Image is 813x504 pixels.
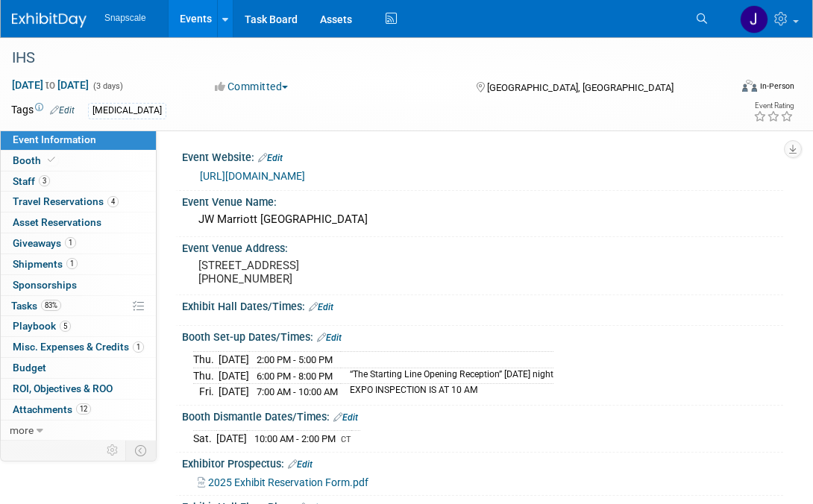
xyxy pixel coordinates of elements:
td: EXPO INSPECTION IS AT 10 AM [341,384,553,400]
span: 12 [76,403,91,415]
a: Event Information [1,130,156,150]
td: Sat. [193,431,216,447]
td: [DATE] [216,431,247,447]
a: Travel Reservations4 [1,192,156,212]
a: Giveaways1 [1,233,156,253]
td: [DATE] [219,368,249,384]
span: 1 [133,341,144,353]
span: Attachments [13,403,91,415]
span: Budget [13,362,46,374]
span: 2025 Exhibit Reservation Form.pdf [208,476,368,488]
span: 4 [107,196,119,207]
i: Booth reservation complete [48,156,55,164]
div: Exhibit Hall Dates/Times: [182,295,783,315]
a: Edit [309,302,333,312]
span: Misc. Expenses & Credits [13,341,144,353]
img: ExhibitDay [12,13,87,28]
a: Staff3 [1,171,156,192]
span: 6:00 PM - 8:00 PM [257,371,333,382]
div: JW Marriott [GEOGRAPHIC_DATA] [193,208,772,231]
a: ROI, Objectives & ROO [1,379,156,399]
span: 3 [39,175,50,186]
span: 2:00 PM - 5:00 PM [257,354,333,365]
td: Thu. [193,351,219,368]
a: Booth [1,151,156,171]
td: [DATE] [219,384,249,400]
span: 10:00 AM - 2:00 PM [254,433,336,444]
a: 2025 Exhibit Reservation Form.pdf [198,476,368,488]
div: [MEDICAL_DATA] [88,103,166,119]
a: Asset Reservations [1,212,156,233]
span: Travel Reservations [13,195,119,207]
pre: [STREET_ADDRESS] [PHONE_NUMBER] [198,259,416,286]
a: Edit [317,333,342,343]
a: Tasks83% [1,296,156,316]
span: [DATE] [DATE] [11,78,90,92]
td: [DATE] [219,351,249,368]
span: Booth [13,154,58,166]
a: [URL][DOMAIN_NAME] [200,170,305,182]
span: 7:00 AM - 10:00 AM [257,386,338,397]
td: Tags [11,102,75,119]
td: “The Starting Line Opening Reception” [DATE] night [341,368,553,384]
div: IHS [7,45,717,72]
span: Giveaways [13,237,76,249]
a: more [1,420,156,441]
a: Edit [50,105,75,116]
span: Snapscale [104,13,146,23]
img: Jennifer Benedict [740,5,768,34]
span: CT [341,435,351,444]
span: [GEOGRAPHIC_DATA], [GEOGRAPHIC_DATA] [487,82,674,93]
a: Playbook5 [1,316,156,336]
td: Toggle Event Tabs [126,441,157,460]
img: Format-Inperson.png [742,80,757,92]
div: Event Venue Name: [182,191,783,210]
td: Thu. [193,368,219,384]
div: Booth Set-up Dates/Times: [182,326,783,345]
span: Shipments [13,258,78,270]
span: 5 [60,321,71,332]
span: (3 days) [92,81,123,91]
div: Event Rating [753,102,794,110]
a: Attachments12 [1,400,156,420]
span: ROI, Objectives & ROO [13,382,113,394]
a: Sponsorships [1,275,156,295]
span: 83% [41,300,61,311]
a: Misc. Expenses & Credits1 [1,337,156,357]
span: Playbook [13,320,71,332]
span: Asset Reservations [13,216,101,228]
div: In-Person [759,81,794,92]
span: more [10,424,34,436]
button: Committed [210,79,294,94]
span: Sponsorships [13,279,77,291]
a: Edit [333,412,358,423]
div: Event Website: [182,146,783,166]
div: Exhibitor Prospectus: [182,453,783,472]
span: to [43,79,57,91]
span: Event Information [13,133,96,145]
span: Staff [13,175,50,187]
td: Personalize Event Tab Strip [100,441,126,460]
a: Edit [288,459,313,470]
span: 1 [66,258,78,269]
span: 1 [65,237,76,248]
a: Edit [258,153,283,163]
td: Fri. [193,384,219,400]
span: Tasks [11,300,61,312]
div: Booth Dismantle Dates/Times: [182,406,783,425]
div: Event Venue Address: [182,237,783,256]
a: Budget [1,358,156,378]
a: Shipments1 [1,254,156,274]
div: Event Format [674,78,795,100]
